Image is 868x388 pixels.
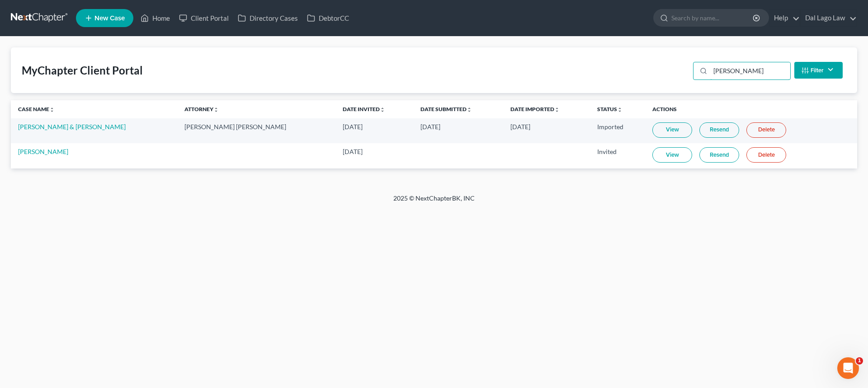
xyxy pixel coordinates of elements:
i: unfold_more [213,107,219,112]
i: unfold_more [467,107,472,112]
span: [DATE] [343,148,363,155]
a: Help [769,10,800,26]
a: Directory Cases [233,10,302,26]
input: Search... [710,62,790,79]
iframe: Intercom live chat [837,357,859,379]
td: Invited [590,143,646,168]
a: [PERSON_NAME] [18,148,68,155]
a: Client Portal [175,10,233,26]
a: Resend [699,147,739,163]
a: Dal Lago Law [801,10,857,26]
div: MyChapter Client Portal [22,63,143,78]
a: Date Submittedunfold_more [420,106,472,112]
a: Delete [746,122,786,138]
span: [DATE] [420,123,440,131]
a: Resend [699,122,739,138]
a: Home [136,10,175,26]
div: 2025 © NextChapterBK, INC [176,194,692,210]
i: unfold_more [554,107,560,112]
a: Date Importedunfold_more [510,106,560,112]
a: DebtorCC [302,10,354,26]
a: View [652,147,692,163]
a: Statusunfold_more [597,106,623,112]
i: unfold_more [617,107,623,112]
a: Date Invitedunfold_more [343,106,385,112]
span: 1 [856,357,863,365]
td: [PERSON_NAME] [PERSON_NAME] [177,118,335,143]
a: Case Nameunfold_more [18,106,55,112]
button: Filter [794,62,843,79]
a: Attorneyunfold_more [184,106,219,112]
span: [DATE] [510,123,530,131]
a: View [652,122,692,138]
span: New Case [94,15,125,22]
a: Delete [746,147,786,163]
i: unfold_more [380,107,385,112]
i: unfold_more [49,107,55,112]
a: [PERSON_NAME] & [PERSON_NAME] [18,123,126,131]
td: Imported [590,118,646,143]
th: Actions [645,100,857,118]
input: Search by name... [671,9,754,26]
span: [DATE] [343,123,363,131]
